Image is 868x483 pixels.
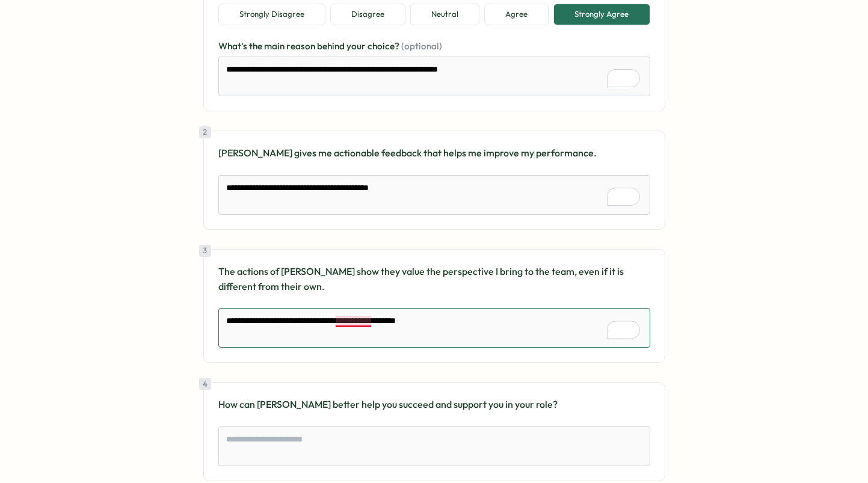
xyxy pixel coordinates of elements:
[317,40,346,52] span: behind
[218,57,650,96] textarea: To enrich screen reader interactions, please activate Accessibility in Grammarly extension settings
[249,40,264,52] span: the
[218,397,650,412] p: How can [PERSON_NAME] better help you succeed and support you in your role?
[199,378,211,390] div: 4
[218,175,650,215] textarea: To enrich screen reader interactions, please activate Accessibility in Grammarly extension settings
[286,40,317,52] span: reason
[401,40,442,52] span: (optional)
[484,4,549,25] button: Agree
[218,308,650,348] textarea: To enrich screen reader interactions, please activate Accessibility in Grammarly extension settings
[218,40,249,52] span: What's
[218,4,325,25] button: Strongly Disagree
[218,264,650,294] p: The actions of [PERSON_NAME] show they value the perspective I bring to the team, even if it is d...
[410,4,479,25] button: Neutral
[199,245,211,257] div: 3
[553,4,650,25] button: Strongly Agree
[346,40,368,52] span: your
[199,126,211,138] div: 2
[264,40,286,52] span: main
[330,4,405,25] button: Disagree
[218,146,650,161] p: [PERSON_NAME] gives me actionable feedback that helps me improve my performance.
[368,40,401,52] span: choice?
